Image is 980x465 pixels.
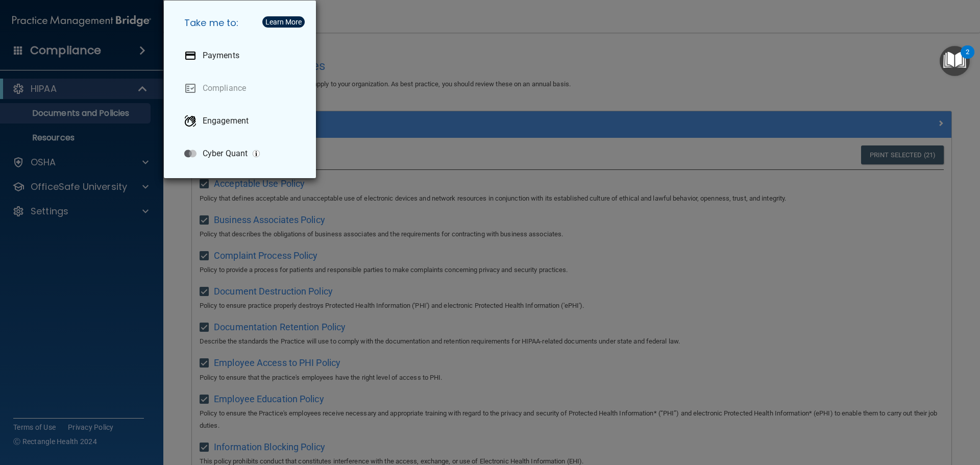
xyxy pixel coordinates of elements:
[262,16,305,28] button: Learn More
[929,395,968,433] iframe: Drift Widget Chat Controller
[966,52,969,65] div: 2
[265,18,302,26] div: Learn More
[176,107,308,135] a: Engagement
[176,74,308,103] a: Compliance
[940,46,970,76] button: Open Resource Center, 2 new notifications
[203,116,249,126] p: Engagement
[176,9,308,37] h5: Take me to:
[176,139,308,168] a: Cyber Quant
[203,51,239,61] p: Payments
[203,149,248,159] p: Cyber Quant
[176,41,308,70] a: Payments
